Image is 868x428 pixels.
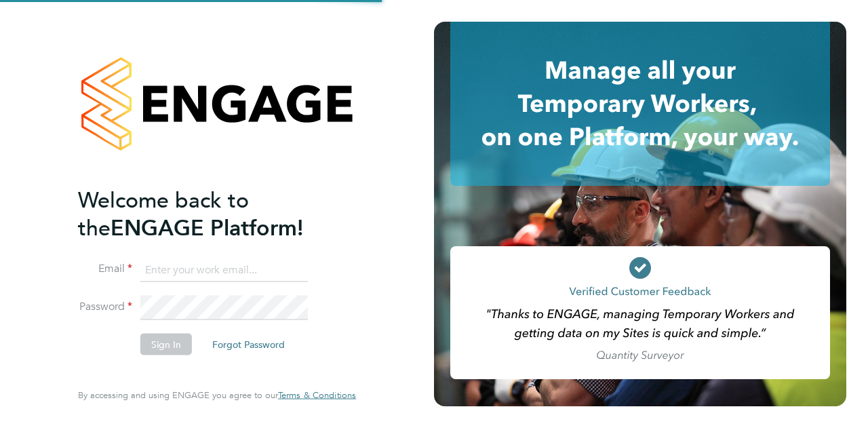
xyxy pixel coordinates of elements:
[140,258,308,282] input: Enter your work email...
[78,186,342,241] h2: ENGAGE Platform!
[140,334,192,355] button: Sign In
[78,187,249,241] span: Welcome back to the
[78,262,132,276] label: Email
[278,390,356,401] a: Terms & Conditions
[78,389,356,401] span: By accessing and using ENGAGE you agree to our
[78,300,132,314] label: Password
[201,334,296,355] button: Forgot Password
[278,389,356,401] span: Terms & Conditions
